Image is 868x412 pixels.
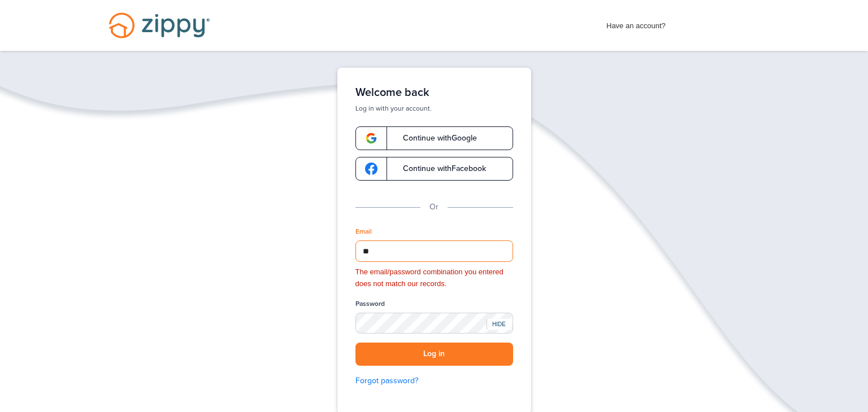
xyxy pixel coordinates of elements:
span: Continue with Facebook [392,165,486,173]
p: Log in with your account. [355,104,513,113]
span: Continue with Google [392,134,477,142]
label: Email [355,227,372,236]
a: google-logoContinue withGoogle [355,126,513,150]
input: Password [355,313,513,334]
p: Or [429,201,439,213]
img: google-logo [365,163,377,175]
div: HIDE [487,319,511,330]
a: Forgot password? [355,375,513,387]
h1: Welcome back [355,86,513,99]
div: The email/password combination you entered does not match our records. [355,266,513,290]
button: Log in [355,343,513,366]
a: google-logoContinue withFacebook [355,157,513,181]
span: Have an account? [606,14,666,32]
img: google-logo [365,132,377,144]
label: Password [355,299,385,309]
input: Email [355,240,513,262]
